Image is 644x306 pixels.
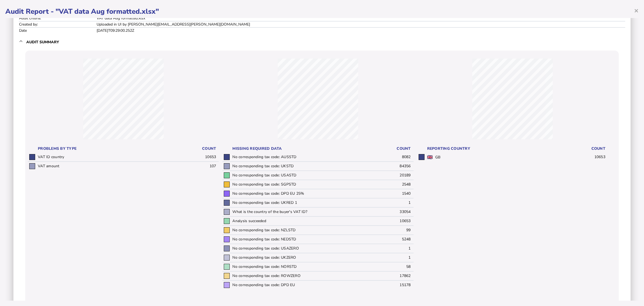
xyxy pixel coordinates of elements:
[188,153,219,162] td: 10653
[231,271,382,280] td: No corresponding tax code: ROWZERO
[427,155,433,159] img: gb.png
[96,15,625,21] td: VAT data Aug formatted.xlsx
[383,162,414,171] td: 84356
[19,27,96,33] td: Date
[19,21,96,27] td: Created by:
[231,198,382,207] td: No corresponding tax code: UKRED 1
[383,235,414,244] td: 5248
[634,5,639,16] span: ×
[36,145,188,153] th: Problems by type
[577,153,608,161] td: 10653
[383,180,414,189] td: 2548
[188,162,219,170] td: 107
[231,216,382,226] td: Analysis succeeded
[36,153,188,162] td: VAT ID country
[231,235,382,244] td: No corresponding tax code: NEDSTD
[383,198,414,207] td: 1
[383,216,414,226] td: 10653
[231,162,382,171] td: No corresponding tax code: UKSTD
[383,153,414,162] td: 8082
[96,27,625,33] td: [DATE]T09:29:00.252Z
[19,15,96,21] td: Audit criteria:
[383,271,414,280] td: 17862
[383,171,414,180] td: 20189
[383,189,414,198] td: 1540
[426,145,577,153] th: Reporting country
[36,162,188,170] td: VAT amount
[231,244,382,253] td: No corresponding tax code: USAZERO
[19,33,625,51] mat-expansion-panel-header: Audit summary
[188,145,219,153] th: Count
[231,226,382,235] td: No corresponding tax code: NZLSTD
[383,262,414,271] td: 58
[383,280,414,289] td: 15178
[383,253,414,262] td: 1
[231,171,382,180] td: No corresponding tax code: USASTD
[435,155,441,160] label: GB
[383,207,414,216] td: 33054
[231,280,382,289] td: No corresponding tax code: DPD EU
[231,207,382,216] td: What is the country of the buyer's VAT ID?
[383,226,414,235] td: 99
[577,145,608,153] th: Count
[383,244,414,253] td: 1
[231,145,382,153] th: Missing required data
[231,189,382,198] td: No corresponding tax code: DPD EU 25%
[383,145,414,153] th: Count
[231,262,382,271] td: No corresponding tax code: NORSTD
[231,180,382,189] td: No corresponding tax code: SGPSTD
[5,7,639,16] h1: Audit Report - "VAT data Aug formatted.xlsx"
[231,153,382,162] td: No corresponding tax code: AUSSTD
[96,21,625,27] td: Uploaded in UI by [PERSON_NAME][EMAIL_ADDRESS][PERSON_NAME][DOMAIN_NAME]
[231,253,382,262] td: No corresponding tax code: UKZERO
[26,40,59,45] h3: Audit summary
